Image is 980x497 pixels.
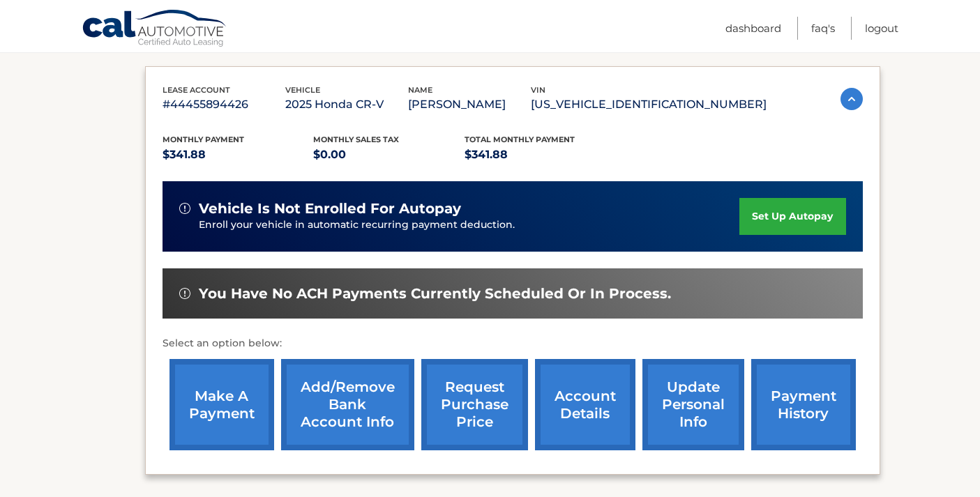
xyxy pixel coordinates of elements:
span: You have no ACH payments currently scheduled or in process. [199,285,671,303]
span: Total Monthly Payment [465,135,575,144]
p: [PERSON_NAME] [408,95,531,114]
a: Add/Remove bank account info [281,359,414,450]
img: alert-white.svg [179,288,190,299]
p: $341.88 [163,145,314,165]
a: FAQ's [811,17,835,40]
a: Logout [865,17,898,40]
a: Dashboard [725,17,781,40]
span: vin [531,85,545,95]
a: account details [535,359,635,450]
span: name [408,85,432,95]
span: Monthly Payment [163,135,244,144]
span: Monthly sales Tax [313,135,399,144]
img: alert-white.svg [179,203,190,214]
p: $0.00 [313,145,465,165]
p: 2025 Honda CR-V [285,95,408,114]
p: #44455894426 [163,95,285,114]
a: make a payment [169,359,274,450]
span: lease account [163,85,230,95]
span: vehicle [285,85,320,95]
a: Cal Automotive [82,9,228,49]
p: $341.88 [465,145,616,165]
a: update personal info [642,359,744,450]
p: Enroll your vehicle in automatic recurring payment deduction. [199,217,740,233]
a: request purchase price [421,359,528,450]
a: payment history [751,359,856,450]
a: set up autopay [739,198,845,235]
p: [US_VEHICLE_IDENTIFICATION_NUMBER] [531,95,767,114]
span: vehicle is not enrolled for autopay [199,200,461,217]
p: Select an option below: [163,335,863,352]
img: accordion-active.svg [840,88,863,110]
